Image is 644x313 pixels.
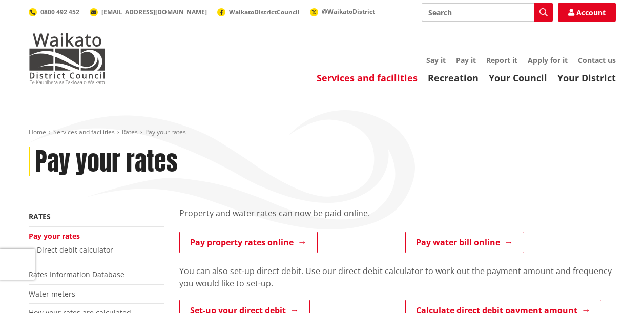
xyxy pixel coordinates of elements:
a: Pay water bill online [405,232,524,253]
a: Account [558,3,616,22]
a: Rates [122,128,138,136]
a: Report it [486,55,517,65]
div: Property and water rates can now be paid online. [179,207,616,232]
a: Water meters [29,289,75,299]
h1: Pay your rates [35,147,178,177]
nav: breadcrumb [29,128,616,137]
a: Pay your rates [29,231,80,241]
a: Services and facilities [317,72,418,84]
a: Pay property rates online [179,232,318,253]
a: Recreation [428,72,479,84]
a: Services and facilities [53,128,115,136]
a: Pay it [456,55,476,65]
p: You can also set-up direct debit. Use our direct debit calculator to work out the payment amount ... [179,265,616,289]
img: Waikato District Council - Te Kaunihera aa Takiwaa o Waikato [29,33,106,84]
a: Your District [557,72,616,84]
a: WaikatoDistrictCouncil [217,8,300,16]
a: Apply for it [528,55,568,65]
a: Rates [29,212,51,221]
a: @WaikatoDistrict [310,7,375,16]
a: Rates Information Database [29,269,124,279]
a: Your Council [489,72,547,84]
span: Pay your rates [145,128,186,136]
a: [EMAIL_ADDRESS][DOMAIN_NAME] [90,8,207,16]
span: @WaikatoDistrict [322,7,375,16]
a: Say it [426,55,446,65]
span: WaikatoDistrictCouncil [229,8,300,16]
input: Search input [422,3,553,22]
a: Direct debit calculator [37,245,113,255]
a: 0800 492 452 [29,8,79,16]
span: [EMAIL_ADDRESS][DOMAIN_NAME] [101,8,207,16]
a: Contact us [578,55,616,65]
a: Home [29,128,46,136]
span: 0800 492 452 [40,8,79,16]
